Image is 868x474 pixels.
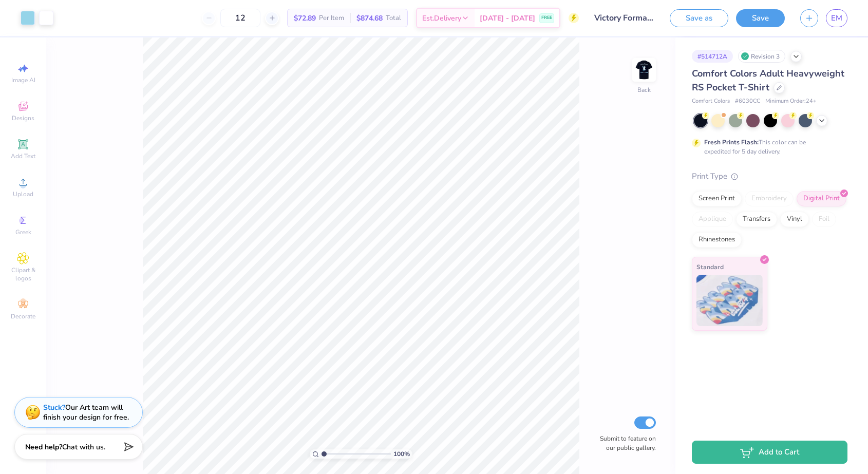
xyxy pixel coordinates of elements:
span: Comfort Colors Adult Heavyweight RS Pocket T-Shirt [692,67,844,93]
span: 100 % [393,449,410,459]
span: Est. Delivery [422,13,461,24]
span: $874.68 [356,13,383,24]
span: [DATE] - [DATE] [480,13,535,24]
img: Standard [696,275,763,326]
label: Submit to feature on our public gallery. [594,434,656,452]
span: Image AI [11,76,35,84]
button: Add to Cart [692,441,847,464]
div: Back [637,85,651,94]
span: Upload [13,190,33,198]
div: Revision 3 [738,50,785,63]
div: Digital Print [797,191,846,206]
span: Minimum Order: 24 + [765,97,817,106]
span: Greek [15,228,31,236]
a: EM [826,9,847,27]
span: Designs [12,114,34,122]
div: Embroidery [745,191,794,206]
img: Back [634,60,654,80]
div: Applique [692,212,733,227]
span: # 6030CC [735,97,760,106]
span: $72.89 [294,13,316,24]
span: Clipart & logos [5,266,41,282]
input: – – [220,9,260,27]
div: Our Art team will finish your design for free. [43,403,129,422]
strong: Fresh Prints Flash: [704,138,759,146]
span: Standard [696,261,724,272]
span: Add Text [11,152,35,160]
strong: Stuck? [43,403,65,412]
span: FREE [541,14,552,22]
div: Vinyl [780,212,809,227]
div: Foil [812,212,836,227]
div: Transfers [736,212,777,227]
span: Chat with us. [62,442,105,452]
span: EM [831,12,842,24]
button: Save as [670,9,728,27]
strong: Need help? [25,442,62,452]
div: # 514712A [692,50,733,63]
div: Rhinestones [692,232,742,248]
input: Untitled Design [587,8,662,28]
span: Decorate [11,312,35,320]
div: This color can be expedited for 5 day delivery. [704,138,831,156]
div: Print Type [692,170,847,182]
span: Per Item [319,13,344,24]
span: Total [386,13,401,24]
div: Screen Print [692,191,742,206]
button: Save [736,9,785,27]
span: Comfort Colors [692,97,730,106]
